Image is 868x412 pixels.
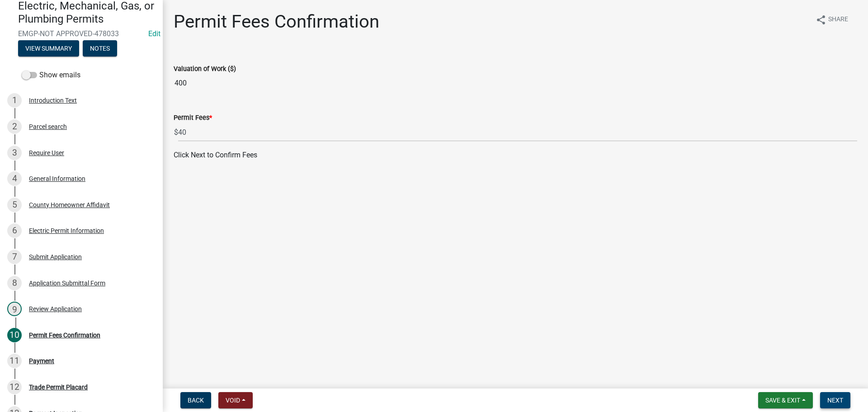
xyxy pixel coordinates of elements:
[808,11,855,28] button: shareShare
[188,397,204,404] span: Back
[7,276,22,290] div: 8
[7,380,22,394] div: 12
[83,45,117,52] wm-modal-confirm: Notes
[29,150,64,156] div: Require User
[180,392,211,408] button: Back
[29,358,54,364] div: Payment
[7,354,22,368] div: 11
[29,227,104,234] div: Electric Permit Information
[148,29,160,38] wm-modal-confirm: Edit Application Number
[18,40,79,57] button: View Summary
[29,175,85,182] div: General Information
[29,306,82,312] div: Review Application
[29,280,105,286] div: Application Submittal Form
[174,11,379,33] h1: Permit Fees Confirmation
[18,29,145,38] span: EMGP-NOT APPROVED-478033
[174,115,212,121] label: Permit Fees
[29,97,77,104] div: Introduction Text
[7,198,22,212] div: 5
[827,397,843,404] span: Next
[29,123,67,130] div: Parcel search
[218,392,253,408] button: Void
[22,70,80,81] label: Show emails
[7,302,22,316] div: 9
[174,150,857,161] p: Click Next to Confirm Fees
[29,202,110,208] div: County Homeowner Affidavit
[828,14,848,25] span: Share
[7,171,22,186] div: 4
[18,45,79,52] wm-modal-confirm: Summary
[7,93,22,108] div: 1
[29,254,82,260] div: Submit Application
[758,392,813,408] button: Save & Exit
[7,250,22,264] div: 7
[7,328,22,342] div: 10
[83,40,117,57] button: Notes
[765,397,800,404] span: Save & Exit
[7,119,22,134] div: 2
[7,146,22,160] div: 3
[29,384,88,390] div: Trade Permit Placard
[816,14,826,25] i: share
[7,223,22,238] div: 6
[148,29,160,38] a: Edit
[174,66,236,72] label: Valuation of Work ($)
[29,332,100,338] div: Permit Fees Confirmation
[226,397,240,404] span: Void
[820,392,850,408] button: Next
[174,123,179,142] span: $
